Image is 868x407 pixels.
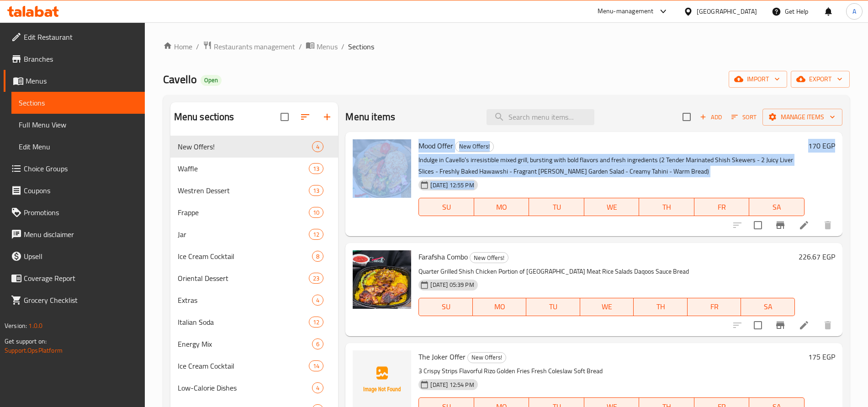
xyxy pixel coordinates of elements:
[294,106,316,128] span: Sort sections
[418,250,468,264] span: Farafsha Combo
[753,201,801,214] span: SA
[178,207,309,218] div: Frappe
[11,114,145,136] a: Full Menu View
[163,41,192,52] a: Home
[418,298,472,316] button: SU
[170,245,339,267] div: Ice Cream Cocktail8
[799,320,810,331] a: Edit menu item
[5,344,63,356] a: Support.OpsPlatform
[748,316,767,335] span: Select to update
[170,136,339,158] div: New Offers!4
[309,164,323,173] span: 13
[312,296,323,305] span: 4
[699,112,723,122] span: Add
[526,298,580,316] button: TU
[729,71,787,88] button: import
[427,181,477,190] span: [DATE] 12:55 PM
[214,41,295,52] span: Restaurants management
[24,273,138,284] span: Coverage Report
[309,186,323,195] span: 13
[4,267,145,289] a: Coverage Report
[178,360,309,371] span: Ice Cream Cocktail
[170,333,339,355] div: Energy Mix6
[533,201,581,214] span: TU
[4,26,145,48] a: Edit Restaurant
[28,320,42,332] span: 1.0.0
[309,318,323,327] span: 12
[696,110,725,124] span: Add item
[696,110,725,124] button: Add
[170,158,339,180] div: Waffle13
[637,300,684,313] span: TH
[312,252,323,261] span: 8
[455,141,493,152] span: New Offers!
[697,6,757,16] div: [GEOGRAPHIC_DATA]
[677,107,696,127] span: Select section
[178,185,309,196] span: Westren Dessert
[24,53,138,64] span: Branches
[808,139,835,152] h6: 170 EGP
[473,298,527,316] button: MO
[418,365,804,377] p: 3 Crispy Strips Flavorful Rizo Golden Fries Fresh Coleslaw Soft Bread
[762,109,842,126] button: Manage items
[312,382,323,393] div: items
[170,267,339,289] div: Oriental Dessert23
[791,71,850,88] button: export
[817,214,839,236] button: delete
[341,41,344,52] li: /
[4,180,145,201] a: Coupons
[423,201,470,214] span: SU
[312,141,323,152] div: items
[852,6,856,16] span: A
[418,266,794,277] p: Quarter Grilled Shish Chicken Portion of [GEOGRAPHIC_DATA] Meat Rice Salads Daqoos Sauce Bread
[688,298,741,316] button: FR
[19,97,138,108] span: Sections
[19,141,138,152] span: Edit Menu
[24,32,138,42] span: Edit Restaurant
[691,300,738,313] span: FR
[748,216,767,235] span: Select to update
[584,300,630,313] span: WE
[584,198,640,216] button: WE
[174,110,234,124] h2: Menu sections
[178,141,312,152] span: New Offers!
[427,381,477,389] span: [DATE] 12:54 PM
[741,298,795,316] button: SA
[312,340,323,349] span: 6
[4,70,145,92] a: Menus
[24,295,138,306] span: Grocery Checklist
[309,229,323,240] div: items
[639,198,694,216] button: TH
[5,335,47,347] span: Get support on:
[725,110,762,124] span: Sort items
[170,289,339,311] div: Extras4
[808,350,835,363] h6: 175 EGP
[769,314,791,336] button: Branch-specific-item
[201,75,222,86] div: Open
[201,76,222,84] span: Open
[470,253,508,263] span: New Offers!
[312,338,323,349] div: items
[769,214,791,236] button: Branch-specific-item
[196,41,199,52] li: /
[312,143,323,151] span: 4
[427,280,477,289] span: [DATE] 05:39 PM
[309,362,323,370] span: 14
[348,41,374,52] span: Sections
[178,163,309,174] div: Waffle
[170,355,339,377] div: Ice Cream Cocktail14
[178,251,312,262] div: Ice Cream Cocktail
[170,201,339,223] div: Frappe10
[309,208,323,217] span: 10
[476,300,523,313] span: MO
[418,198,474,216] button: SU
[178,295,312,306] span: Extras
[24,229,138,240] span: Menu disclaimer
[309,273,323,284] div: items
[4,245,145,267] a: Upsell
[170,377,339,399] div: Low-Calorie Dishes4
[634,298,688,316] button: TH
